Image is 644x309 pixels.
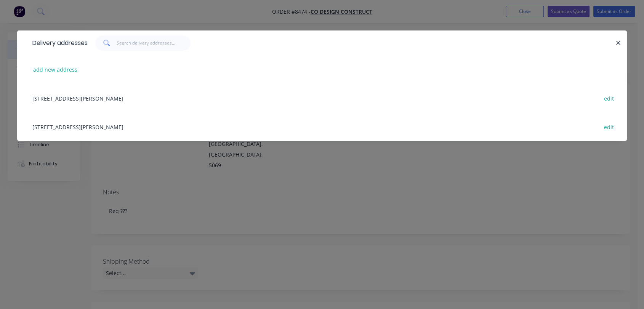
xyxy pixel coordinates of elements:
[600,93,618,103] button: edit
[29,64,82,75] button: add new address
[600,122,618,132] button: edit
[117,35,191,51] input: Search delivery addresses...
[29,84,615,112] div: [STREET_ADDRESS][PERSON_NAME]
[29,112,615,141] div: [STREET_ADDRESS][PERSON_NAME]
[29,31,88,55] div: Delivery addresses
